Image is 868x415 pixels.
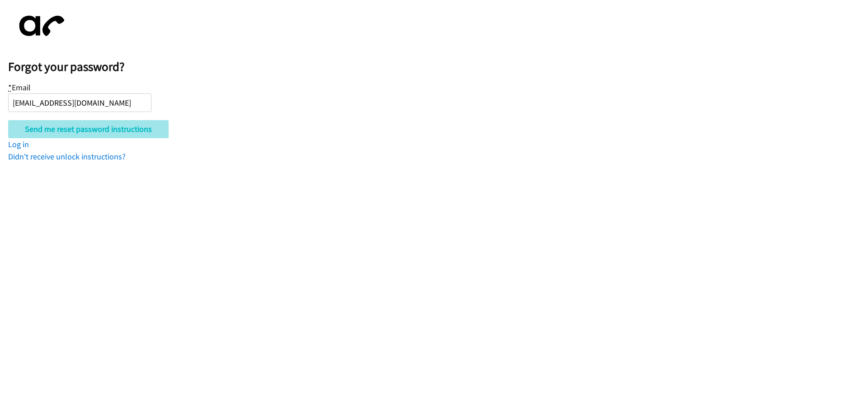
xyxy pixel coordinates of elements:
a: Didn't receive unlock instructions? [8,151,126,162]
img: aphone-8a226864a2ddd6a5e75d1ebefc011f4aa8f32683c2d82f3fb0802fe031f96514.svg [8,8,71,44]
input: Send me reset password instructions [8,120,169,138]
label: Email [8,82,31,93]
h2: Forgot your password? [8,59,868,75]
abbr: required [8,82,12,93]
a: Log in [8,139,29,149]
